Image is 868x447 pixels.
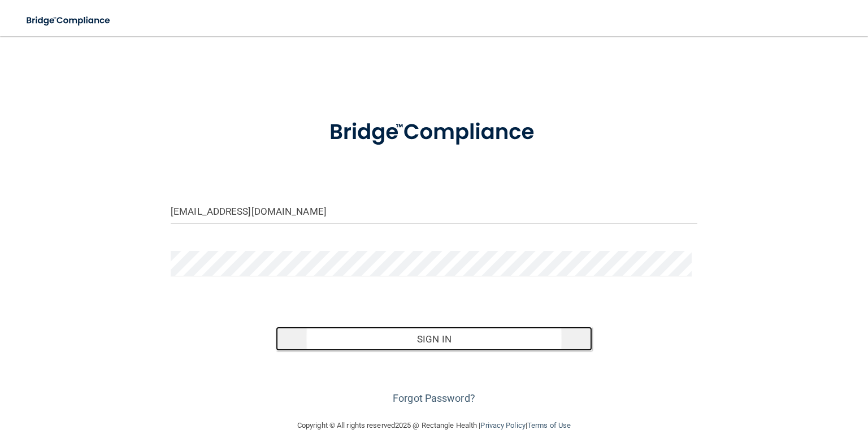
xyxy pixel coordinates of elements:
img: bridge_compliance_login_screen.278c3ca4.svg [17,9,121,32]
a: Forgot Password? [393,392,475,404]
div: Copyright © All rights reserved 2025 @ Rectangle Health | | [228,407,640,444]
img: bridge_compliance_login_screen.278c3ca4.svg [307,104,562,161]
a: Privacy Policy [480,421,525,429]
a: Terms of Use [527,421,571,429]
button: Sign In [276,327,592,351]
input: Email [171,198,697,224]
iframe: Drift Widget Chat Controller [673,367,854,412]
